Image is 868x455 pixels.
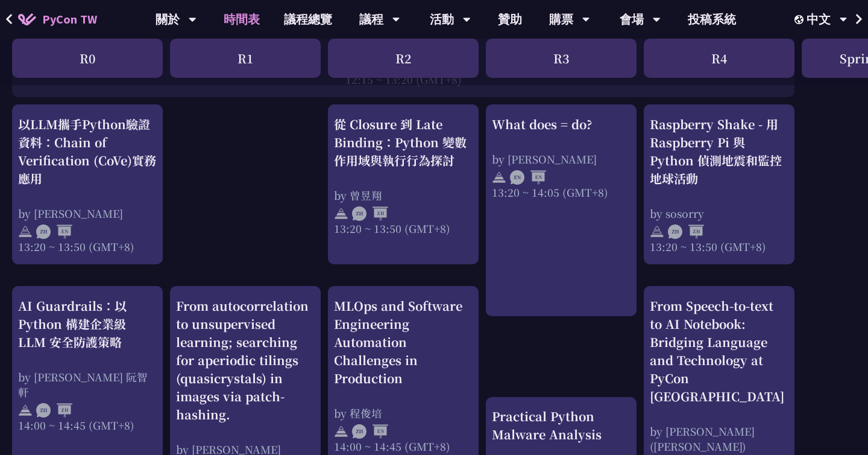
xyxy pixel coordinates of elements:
[334,406,473,421] div: by 程俊培
[18,239,157,254] div: 13:20 ~ 13:50 (GMT+8)
[6,4,109,34] a: PyCon TW
[170,39,321,78] div: R1
[18,115,157,188] div: 以LLM攜手Python驗證資料：Chain of Verification (CoVe)實務應用
[18,115,157,254] a: 以LLM攜手Python驗證資料：Chain of Verification (CoVe)實務應用 by [PERSON_NAME] 13:20 ~ 13:50 (GMT+8)
[18,297,157,351] div: AI Guardrails：以 Python 構建企業級 LLM 安全防護策略
[334,206,348,221] img: svg+xml;base64,PHN2ZyB4bWxucz0iaHR0cDovL3d3dy53My5vcmcvMjAwMC9zdmciIHdpZHRoPSIyNCIgaGVpZ2h0PSIyNC...
[650,224,664,239] img: svg+xml;base64,PHN2ZyB4bWxucz0iaHR0cDovL3d3dy53My5vcmcvMjAwMC9zdmciIHdpZHRoPSIyNCIgaGVpZ2h0PSIyNC...
[650,115,788,188] div: Raspberry Shake - 用 Raspberry Pi 與 Python 偵測地震和監控地球活動
[12,39,163,78] div: R0
[18,224,33,239] img: svg+xml;base64,PHN2ZyB4bWxucz0iaHR0cDovL3d3dy53My5vcmcvMjAwMC9zdmciIHdpZHRoPSIyNCIgaGVpZ2h0PSIyNC...
[492,170,506,185] img: svg+xml;base64,PHN2ZyB4bWxucz0iaHR0cDovL3d3dy53My5vcmcvMjAwMC9zdmciIHdpZHRoPSIyNCIgaGVpZ2h0PSIyNC...
[334,115,473,170] div: 從 Closure 到 Late Binding：Python 變數作用域與執行行為探討
[334,221,473,236] div: 13:20 ~ 13:50 (GMT+8)
[492,115,631,305] a: What does = do? by [PERSON_NAME] 13:20 ~ 14:05 (GMT+8)
[18,206,157,221] div: by [PERSON_NAME]
[18,13,36,25] img: Home icon of PyCon TW 2025
[352,206,388,221] img: ZHZH.38617ef.svg
[644,39,794,78] div: R4
[650,239,788,254] div: 13:20 ~ 13:50 (GMT+8)
[650,424,788,454] div: by [PERSON_NAME] ([PERSON_NAME])
[492,185,631,200] div: 13:20 ~ 14:05 (GMT+8)
[42,10,97,28] span: PyCon TW
[334,115,473,254] a: 從 Closure 到 Late Binding：Python 變數作用域與執行行為探討 by 曾昱翔 13:20 ~ 13:50 (GMT+8)
[334,188,473,203] div: by 曾昱翔
[794,15,807,24] img: Locale Icon
[18,418,157,433] div: 14:00 ~ 14:45 (GMT+8)
[650,297,788,406] div: From Speech-to-text to AI Notebook: Bridging Language and Technology at PyCon [GEOGRAPHIC_DATA]
[352,424,388,439] img: ZHEN.371966e.svg
[176,297,315,424] div: From autocorrelation to unsupervised learning; searching for aperiodic tilings (quasicrystals) in...
[18,369,157,399] div: by [PERSON_NAME] 阮智軒
[492,115,631,133] div: What does = do?
[650,206,788,221] div: by sosorry
[36,224,72,239] img: ZHEN.371966e.svg
[334,297,473,387] div: MLOps and Software Engineering Automation Challenges in Production
[18,403,33,418] img: svg+xml;base64,PHN2ZyB4bWxucz0iaHR0cDovL3d3dy53My5vcmcvMjAwMC9zdmciIHdpZHRoPSIyNCIgaGVpZ2h0PSIyNC...
[334,424,348,439] img: svg+xml;base64,PHN2ZyB4bWxucz0iaHR0cDovL3d3dy53My5vcmcvMjAwMC9zdmciIHdpZHRoPSIyNCIgaGVpZ2h0PSIyNC...
[334,439,473,454] div: 14:00 ~ 14:45 (GMT+8)
[36,403,72,418] img: ZHZH.38617ef.svg
[486,39,637,78] div: R3
[328,39,479,78] div: R2
[492,151,631,167] div: by [PERSON_NAME]
[668,224,704,239] img: ZHZH.38617ef.svg
[510,170,546,185] img: ENEN.5a408d1.svg
[492,407,631,444] div: Practical Python Malware Analysis
[650,115,788,254] a: Raspberry Shake - 用 Raspberry Pi 與 Python 偵測地震和監控地球活動 by sosorry 13:20 ~ 13:50 (GMT+8)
